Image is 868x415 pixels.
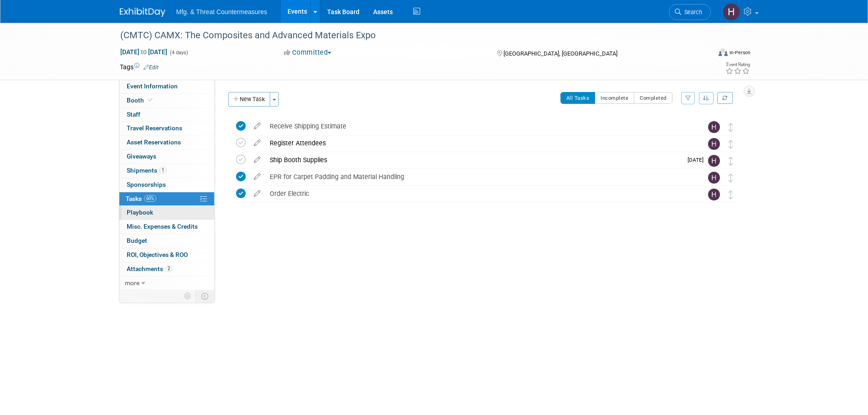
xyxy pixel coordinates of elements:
img: Hillary Hawkins [708,189,720,200]
a: Budget [119,234,214,248]
button: Incomplete [595,92,634,104]
span: Event Information [127,82,178,90]
span: Attachments [127,265,172,272]
i: Move task [729,157,733,165]
div: EPR for Carpet Padding and Material Handling [265,169,690,184]
div: Register Attendees [265,135,690,151]
a: Booth [119,94,214,108]
button: All Tasks [560,92,596,104]
img: Format-Inperson.png [719,49,728,56]
span: Playbook [127,209,153,216]
a: Misc. Expenses & Credits [119,220,214,234]
span: Booth [127,97,154,104]
a: Shipments1 [119,164,214,178]
img: Hillary Hawkins [708,138,720,150]
img: Hillary Hawkins [723,3,740,20]
button: Completed [634,92,673,104]
i: Move task [729,123,733,132]
a: Edit [144,64,159,71]
span: Asset Reservations [127,138,181,146]
i: Move task [729,190,733,199]
a: edit [249,190,265,198]
a: Asset Reservations [119,136,214,149]
span: Misc. Expenses & Credits [127,223,198,230]
span: 1 [159,167,166,174]
div: In-Person [729,49,750,56]
span: [DATE] [688,157,708,163]
a: Tasks60% [119,192,214,206]
span: Staff [127,111,140,118]
td: Personalize Event Tab Strip [180,290,196,302]
span: Sponsorships [127,181,166,188]
img: ExhibitDay [120,8,165,17]
i: Booth reservation complete [148,97,153,102]
a: Search [669,4,711,20]
div: Receive Shipping Estimate [265,118,690,134]
span: to [139,48,148,56]
span: more [125,279,139,287]
span: Shipments [127,167,166,174]
span: 60% [144,195,156,202]
img: Hillary Hawkins [708,121,720,133]
span: Travel Reservations [127,124,182,132]
span: Tasks [126,195,156,202]
a: edit [249,156,265,164]
i: Move task [729,140,733,149]
a: Event Information [119,80,214,93]
span: Search [681,9,702,15]
a: Staff [119,108,214,122]
span: Giveaways [127,153,156,160]
a: Refresh [717,92,733,104]
div: Event Format [657,47,751,61]
a: ROI, Objectives & ROO [119,248,214,262]
div: Ship Booth Supplies [265,152,682,168]
a: Sponsorships [119,178,214,192]
a: Giveaways [119,150,214,164]
img: Hillary Hawkins [708,172,720,184]
span: Mfg. & Threat Countermeasures [176,8,267,15]
a: more [119,277,214,290]
img: Hillary Hawkins [708,155,720,167]
span: (4 days) [169,50,188,56]
span: ROI, Objectives & ROO [127,251,188,258]
div: Order Electric [265,186,690,201]
td: Tags [120,62,159,72]
a: Travel Reservations [119,122,214,135]
span: [DATE] [DATE] [120,48,168,56]
span: Budget [127,237,147,244]
a: edit [249,173,265,181]
button: Committed [281,48,335,57]
a: edit [249,139,265,147]
a: Attachments2 [119,262,214,276]
div: Event Rating [725,62,750,67]
a: edit [249,122,265,130]
span: [GEOGRAPHIC_DATA], [GEOGRAPHIC_DATA] [503,50,617,57]
div: (CMTC) CAMX: The Composites and Advanced Materials Expo [117,27,697,44]
td: Toggle Event Tabs [195,290,214,302]
span: 2 [165,265,172,272]
i: Move task [729,174,733,182]
button: New Task [228,92,270,107]
a: Playbook [119,206,214,220]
